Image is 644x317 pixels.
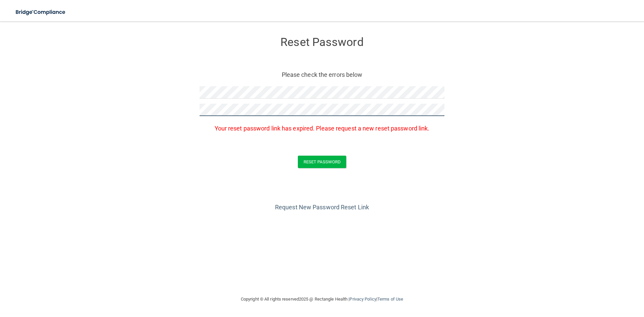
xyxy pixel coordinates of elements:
[200,123,444,134] p: Your reset password link has expired. Please request a new reset password link.
[205,69,439,80] p: Please check the errors below
[10,5,72,19] img: bridge_compliance_login_screen.278c3ca4.svg
[200,288,444,310] div: Copyright © All rights reserved 2025 @ Rectangle Health | |
[298,156,346,168] button: Reset Password
[377,297,403,302] a: Terms of Use
[350,297,376,302] a: Privacy Policy
[200,36,444,48] h3: Reset Password
[275,204,369,211] a: Request New Password Reset Link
